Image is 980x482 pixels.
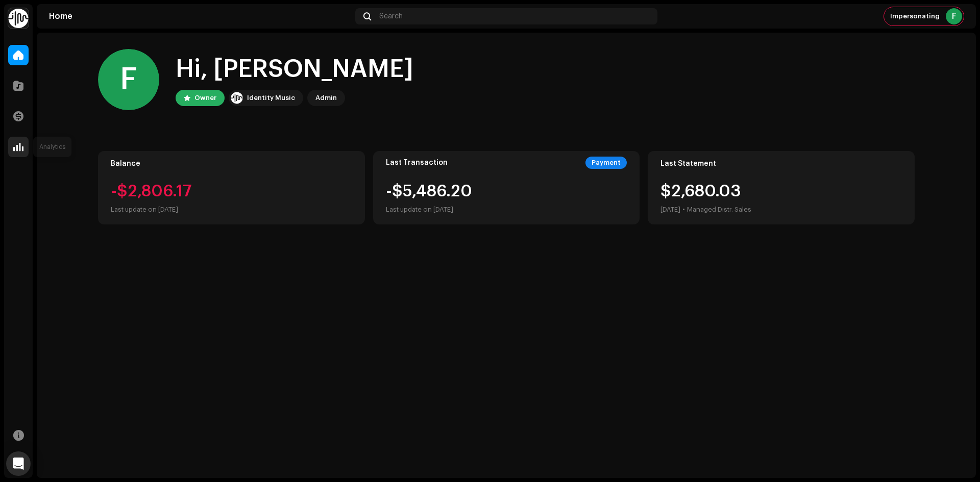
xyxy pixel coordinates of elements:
[231,92,243,104] img: 0f74c21f-6d1c-4dbc-9196-dbddad53419e
[247,92,295,104] div: Identity Music
[98,49,159,110] div: F
[49,12,351,20] div: Home
[648,151,915,224] re-o-card-value: Last Statement
[386,204,472,216] div: Last update on [DATE]
[176,53,413,86] div: Hi, [PERSON_NAME]
[98,151,365,224] re-o-card-value: Balance
[585,157,627,169] div: Payment
[946,8,962,24] div: F
[386,159,448,167] div: Last Transaction
[315,92,337,104] div: Admin
[194,92,216,104] div: Owner
[111,160,352,168] div: Balance
[660,204,680,216] div: [DATE]
[111,204,352,216] div: Last update on [DATE]
[660,160,902,168] div: Last Statement
[8,8,29,29] img: 0f74c21f-6d1c-4dbc-9196-dbddad53419e
[6,451,31,476] div: Open Intercom Messenger
[379,12,403,20] span: Search
[890,12,940,20] span: Impersonating
[682,204,685,216] div: •
[687,204,751,216] div: Managed Distr. Sales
